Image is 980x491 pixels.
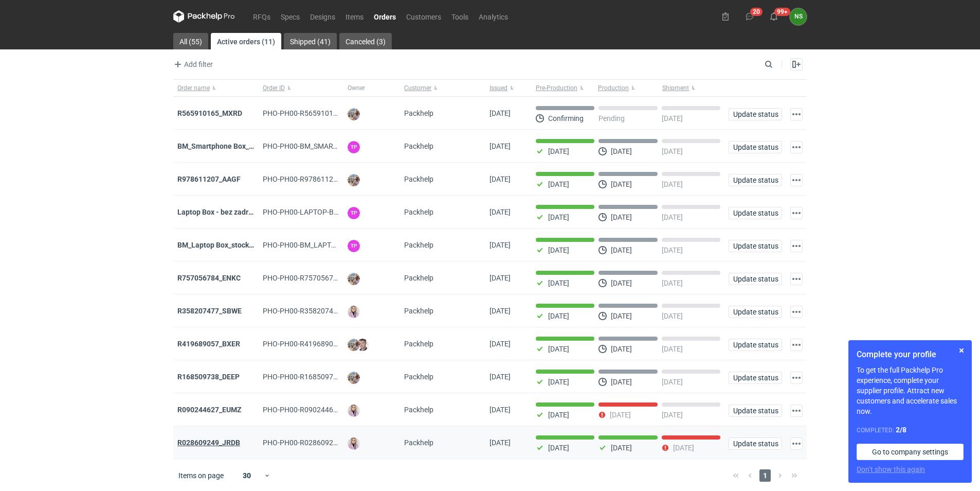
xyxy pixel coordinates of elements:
[177,439,240,447] a: R028609249_JRDB
[489,208,511,216] span: 04/09/2025
[857,464,925,475] button: Don’t show this again
[348,339,360,351] img: Michał Palasek
[263,208,431,216] span: PHO-PH00-LAPTOP-BOX---BEZ-ZADRUKU---STOCK-3
[263,340,362,348] span: PHO-PH00-R419689057_BXER
[348,141,360,153] figcaption: TP
[404,274,433,282] span: Packhelp
[611,312,632,320] p: [DATE]
[263,175,363,183] span: PHO-PH00-R978611207_AAGF
[611,213,632,221] p: [DATE]
[485,80,532,96] button: Issued
[177,241,260,249] strong: BM_Laptop Box_stock_05
[662,84,689,92] span: Shipment
[660,80,724,96] button: Shipment
[790,108,803,120] button: Actions
[662,213,683,221] p: [DATE]
[348,207,360,219] figcaption: TP
[248,10,276,23] a: RFQs
[548,444,569,452] p: [DATE]
[662,411,683,419] p: [DATE]
[790,174,803,186] button: Actions
[729,405,782,417] button: Update status
[729,437,782,450] button: Update status
[790,240,803,252] button: Actions
[404,84,431,92] span: Customer
[857,365,964,416] p: To get the full Packhelp Pro experience, complete your supplier profile. Attract new customers an...
[489,340,511,348] span: 29/08/2025
[611,246,632,254] p: [DATE]
[177,208,289,216] a: Laptop Box - bez zadruku - stock 3
[263,307,364,315] span: PHO-PH00-R358207477_SBWE
[896,426,906,434] strong: 2 / 8
[177,373,240,381] a: R168509738_DEEP
[400,80,485,96] button: Customer
[790,437,803,450] button: Actions
[348,174,360,186] img: Michał Palasek
[489,142,511,150] span: 08/09/2025
[790,8,807,25] button: NS
[263,439,362,447] span: PHO-PH00-R028609249_JRDB
[404,241,433,249] span: Packhelp
[401,10,446,23] a: Customers
[305,10,340,23] a: Designs
[404,439,433,447] span: Packhelp
[404,175,433,183] span: Packhelp
[733,111,777,118] span: Update status
[356,339,369,351] img: Maciej Sikora
[404,406,433,414] span: Packhelp
[548,345,569,353] p: [DATE]
[173,80,259,96] button: Order name
[662,312,683,320] p: [DATE]
[489,109,511,117] span: 11/09/2025
[611,444,632,452] p: [DATE]
[172,58,213,71] span: Add filter
[177,340,240,348] strong: R419689057_BXER
[177,274,241,282] strong: R757056784_ENKC
[404,340,433,348] span: Packhelp
[548,147,569,155] p: [DATE]
[348,405,360,417] img: Klaudia Wiśniewska
[766,8,782,25] button: 99+
[178,470,224,481] span: Items on page
[733,209,777,217] span: Update status
[177,175,241,183] strong: R978611207_AAGF
[263,84,285,92] span: Order ID
[598,84,629,92] span: Production
[171,58,213,71] button: Add filter
[790,306,803,318] button: Actions
[733,440,777,447] span: Update status
[729,306,782,318] button: Update status
[662,114,683,122] p: [DATE]
[489,439,511,447] span: 04/08/2025
[263,274,363,282] span: PHO-PH00-R757056784_ENKC
[733,177,777,184] span: Update status
[759,469,771,482] span: 1
[536,84,577,92] span: Pre-Production
[173,33,208,49] a: All (55)
[177,406,242,414] a: R090244627_EUMZ
[733,275,777,283] span: Update status
[662,246,683,254] p: [DATE]
[729,108,782,120] button: Update status
[729,207,782,219] button: Update status
[263,241,394,249] span: PHO-PH00-BM_LAPTOP-BOX_STOCK_05
[548,279,569,287] p: [DATE]
[790,8,807,25] div: Natalia Stępak
[548,213,569,221] p: [DATE]
[446,10,474,23] a: Tools
[263,373,362,381] span: PHO-PH00-R168509738_DEEP
[741,8,758,25] button: 20
[673,444,694,452] p: [DATE]
[857,348,964,361] h1: Complete your profile
[474,10,513,23] a: Analytics
[662,279,683,287] p: [DATE]
[489,406,511,414] span: 22/08/2025
[611,180,632,188] p: [DATE]
[611,378,632,386] p: [DATE]
[729,339,782,351] button: Update status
